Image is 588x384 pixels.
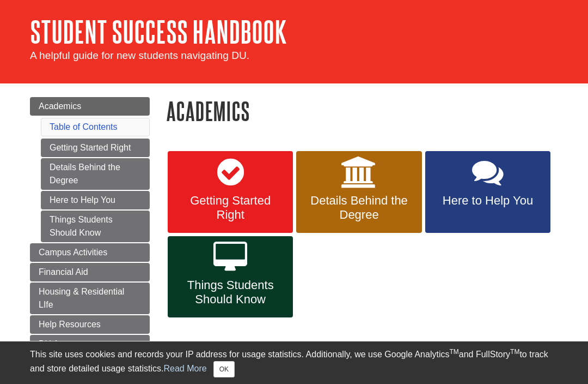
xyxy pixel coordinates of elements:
span: Things Students Should Know [176,278,285,307]
a: DU Acronyms [30,335,150,353]
a: Details Behind the Degree [296,151,421,233]
a: Here to Help You [425,151,550,233]
span: Getting Started Right [176,194,285,222]
span: Help Resources [39,320,101,329]
a: Financial Aid [30,263,150,281]
div: This site uses cookies and records your IP address for usage statistics. Additionally, we use Goo... [30,348,558,377]
span: Financial Aid [39,267,88,277]
a: Things Students Should Know [168,236,293,318]
span: Here to Help You [433,194,542,208]
a: Details Behind the Degree [41,158,150,190]
span: Academics [39,101,81,111]
a: Student Success Handbook [30,15,287,49]
a: Getting Started Right [168,151,293,233]
a: Academics [30,97,150,116]
span: Campus Activities [39,248,107,257]
sup: TM [449,348,458,356]
span: Housing & Residential LIfe [39,287,124,309]
a: Getting Started Right [41,139,150,157]
h1: Academics [166,97,558,125]
a: Housing & Residential LIfe [30,283,150,314]
a: Help Resources [30,315,150,334]
a: Here to Help You [41,191,150,209]
a: Campus Activities [30,243,150,262]
span: DU Acronyms [39,339,92,349]
a: Read More [163,364,206,373]
a: Table of Contents [50,122,118,131]
a: Things Students Should Know [41,211,150,242]
button: Close [213,361,235,377]
span: Details Behind the Degree [304,194,413,222]
sup: TM [510,348,519,356]
span: A helpful guide for new students navigating DU. [30,50,249,61]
